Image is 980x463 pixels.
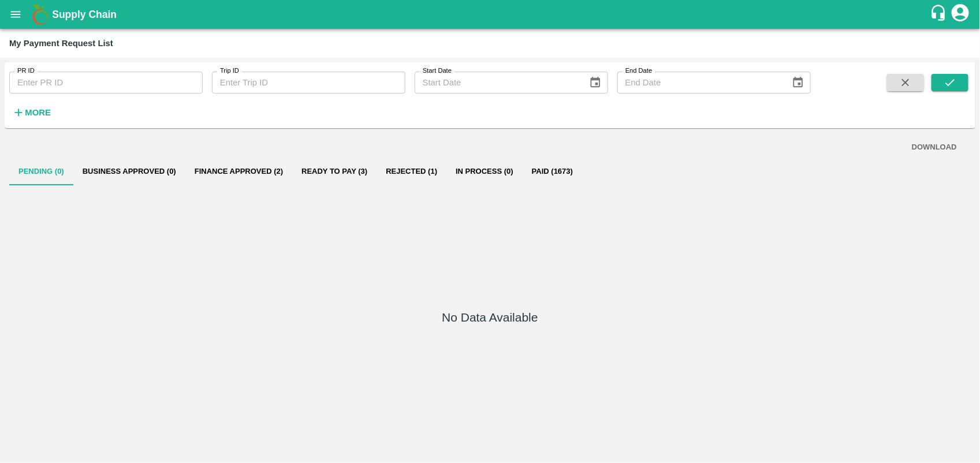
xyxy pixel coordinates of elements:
[25,108,51,117] strong: More
[2,1,29,28] button: open drawer
[907,137,962,158] button: DOWNLOAD
[446,158,523,185] button: In Process (0)
[442,309,538,326] h5: No Data Available
[625,66,652,76] label: End Date
[73,158,185,185] button: Business Approved (0)
[584,72,606,94] button: Choose date
[9,72,203,94] input: Enter PR ID
[52,9,117,20] b: Supply Chain
[930,4,950,25] div: customer-support
[9,103,54,122] button: More
[52,6,930,23] a: Supply Chain
[377,158,446,185] button: Rejected (1)
[617,72,783,94] input: End Date
[9,158,73,185] button: Pending (0)
[787,72,809,94] button: Choose date
[17,66,35,76] label: PR ID
[220,66,239,76] label: Trip ID
[423,66,452,76] label: Start Date
[185,158,292,185] button: Finance Approved (2)
[415,72,580,94] input: Start Date
[212,72,405,94] input: Enter Trip ID
[950,2,971,27] div: account of current user
[29,3,52,26] img: logo
[523,158,582,185] button: Paid (1673)
[9,36,113,51] div: My Payment Request List
[292,158,377,185] button: Ready To Pay (3)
